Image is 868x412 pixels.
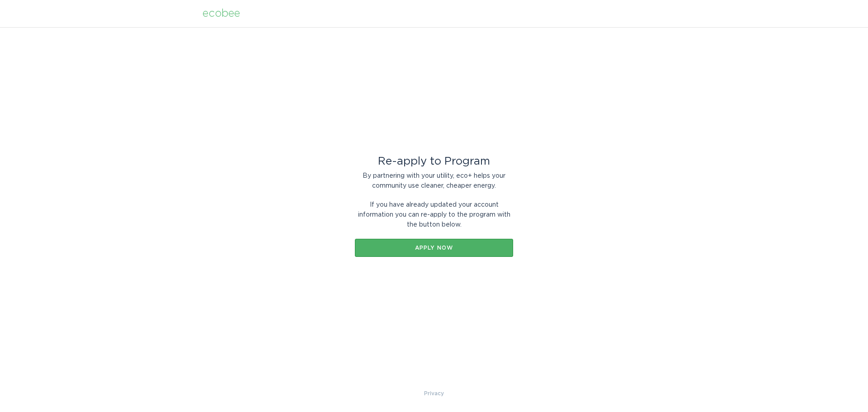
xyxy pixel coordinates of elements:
div: If you have already updated your account information you can re-apply to the program with the but... [355,200,513,230]
div: ecobee [203,9,240,19]
button: Apply now [355,239,513,257]
div: Apply now [359,245,509,251]
div: Re-apply to Program [355,156,513,166]
div: By partnering with your utility, eco+ helps your community use cleaner, cheaper energy. [355,171,513,191]
a: Privacy Policy & Terms of Use [424,388,444,398]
